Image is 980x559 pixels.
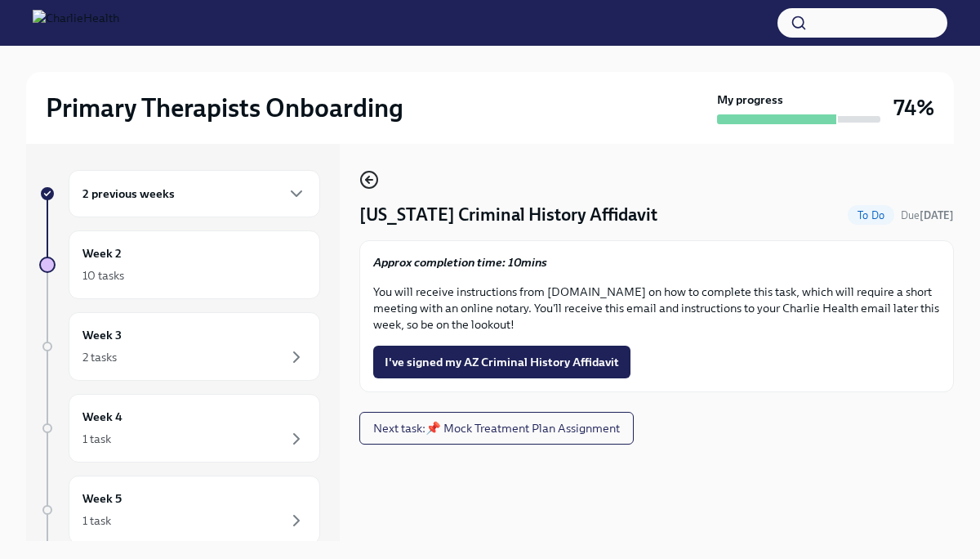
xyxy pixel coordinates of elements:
[373,420,620,436] span: Next task : 📌 Mock Treatment Plan Assignment
[69,170,320,217] div: 2 previous weeks
[39,230,320,299] a: Week 210 tasks
[373,284,940,333] p: You will receive instructions from [DOMAIN_NAME] on how to complete this task, which will require...
[920,209,954,221] strong: [DATE]
[373,346,630,378] button: I've signed my AZ Criminal History Affidavit
[359,203,657,227] h4: [US_STATE] Criminal History Affidavit
[39,394,320,463] a: Week 41 task
[33,10,119,36] img: CharlieHealth
[82,408,122,426] h6: Week 4
[82,326,122,344] h6: Week 3
[373,255,547,270] strong: Approx completion time: 10mins
[893,93,934,123] h3: 74%
[385,354,619,370] span: I've signed my AZ Criminal History Affidavit
[82,431,111,447] div: 1 task
[82,490,122,508] h6: Week 5
[901,209,954,221] span: Due
[82,512,111,529] div: 1 task
[46,92,403,124] h2: Primary Therapists Onboarding
[82,244,122,262] h6: Week 2
[82,185,175,203] h6: 2 previous weeks
[82,349,117,365] div: 2 tasks
[39,476,320,544] a: Week 51 task
[39,312,320,381] a: Week 32 tasks
[848,209,894,221] span: To Do
[82,267,124,284] div: 10 tasks
[717,92,783,108] strong: My progress
[359,412,634,445] button: Next task:📌 Mock Treatment Plan Assignment
[901,208,954,223] span: August 24th, 2025 09:00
